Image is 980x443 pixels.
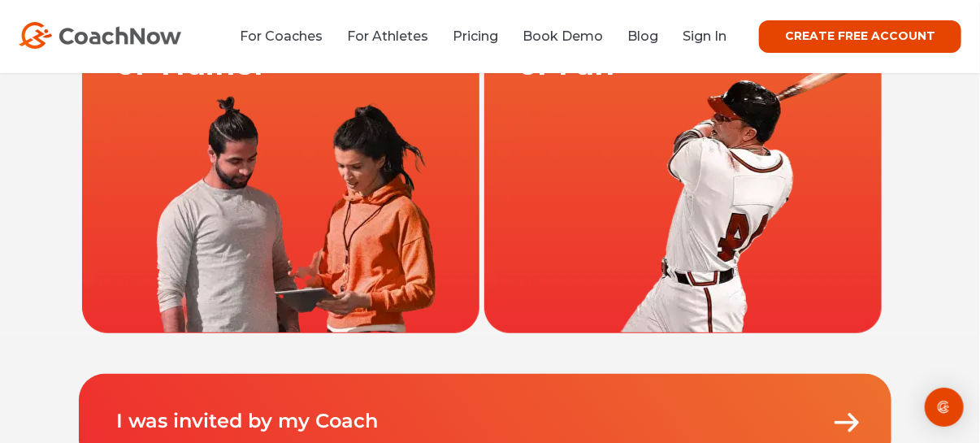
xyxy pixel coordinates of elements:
a: Sign In [683,28,726,44]
a: For Athletes [347,28,428,44]
a: Book Demo [523,28,603,44]
img: CoachNow Logo [19,22,181,49]
a: I was invited by my Coach [116,409,378,432]
a: For Coaches [240,28,323,44]
img: Arrow.png [830,406,863,439]
a: Pricing [453,28,498,44]
a: Blog [627,28,658,44]
a: CREATE FREE ACCOUNT [759,20,961,53]
div: Open Intercom Messenger [925,388,964,427]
